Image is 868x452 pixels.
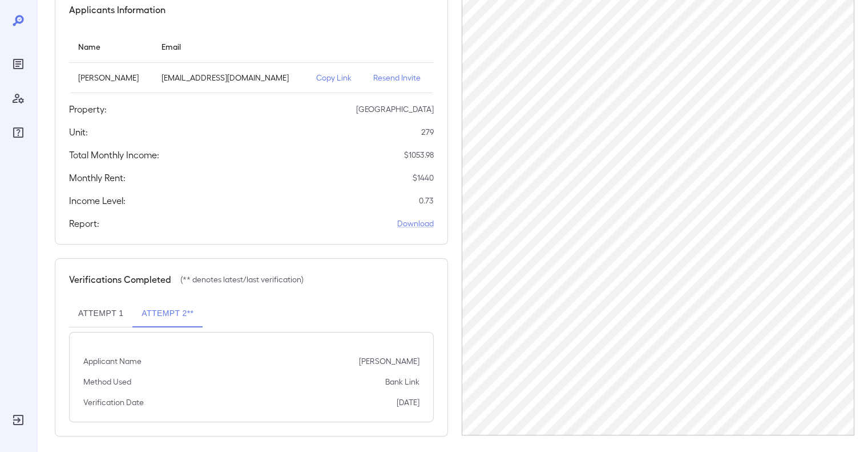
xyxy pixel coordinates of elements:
[180,274,304,285] p: (** denotes latest/last verification)
[421,126,434,138] p: 279
[9,411,27,429] div: Log Out
[413,172,434,183] p: $ 1440
[9,55,27,73] div: Reports
[316,72,355,83] p: Copy Link
[152,30,306,63] th: Email
[69,30,152,63] th: Name
[83,376,131,387] p: Method Used
[373,72,425,83] p: Resend Invite
[83,397,144,408] p: Verification Date
[69,273,171,286] h5: Verifications Completed
[359,355,419,367] p: [PERSON_NAME]
[356,103,434,115] p: [GEOGRAPHIC_DATA]
[385,376,419,387] p: Bank Link
[69,102,107,116] h5: Property:
[69,217,99,230] h5: Report:
[69,148,159,162] h5: Total Monthly Income:
[69,3,165,17] h5: Applicants Information
[132,300,203,327] button: Attempt 2**
[69,125,88,139] h5: Unit:
[162,72,297,83] p: [EMAIL_ADDRESS][DOMAIN_NAME]
[397,397,419,408] p: [DATE]
[9,123,27,142] div: FAQ
[9,89,27,107] div: Manage Users
[397,218,434,229] a: Download
[69,30,434,93] table: simple table
[69,300,132,327] button: Attempt 1
[69,171,126,185] h5: Monthly Rent:
[69,194,126,207] h5: Income Level:
[78,72,143,83] p: [PERSON_NAME]
[419,195,434,206] p: 0.73
[404,149,434,161] p: $ 1053.98
[83,355,142,367] p: Applicant Name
